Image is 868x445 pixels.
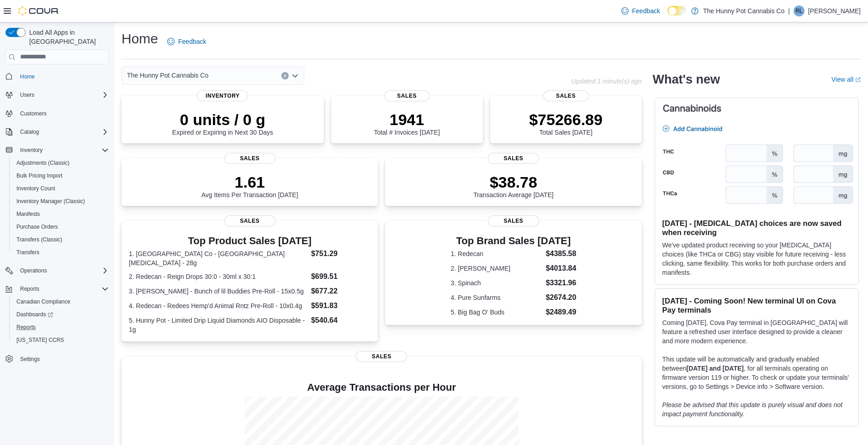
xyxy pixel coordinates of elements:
[356,351,407,362] span: Sales
[16,89,38,100] button: Users
[281,72,289,79] button: Clear input
[546,277,577,288] dd: $3321.96
[450,249,542,258] dt: 1. Redecan
[9,334,112,346] button: [US_STATE] CCRS
[2,283,112,295] button: Reports
[20,110,47,117] span: Customers
[653,72,720,87] h2: What's new
[9,182,112,195] button: Inventory Count
[703,5,784,16] p: The Hunny Pot Cannabis Co
[662,241,851,277] p: We've updated product receiving so your [MEDICAL_DATA] choices (like THCa or CBG) stay visible fo...
[20,128,39,136] span: Catalog
[488,153,539,164] span: Sales
[13,335,109,346] span: Washington CCRS
[20,267,47,274] span: Operations
[127,70,208,81] span: The Hunny Pot Cannabis Co
[16,145,109,156] span: Inventory
[13,335,68,346] a: [US_STATE] CCRS
[20,91,34,99] span: Users
[16,354,43,365] a: Settings
[16,198,85,205] span: Inventory Manager (Classic)
[16,108,109,119] span: Customers
[13,322,39,333] a: Reports
[13,296,109,307] span: Canadian Compliance
[16,223,58,230] span: Purchase Orders
[855,77,861,83] svg: External link
[129,236,370,246] h3: Top Product Sales [DATE]
[662,296,851,314] h3: [DATE] - Coming Soon! New terminal UI on Cova Pay terminals
[129,287,307,296] dt: 3. [PERSON_NAME] - Bunch of lil Buddies Pre-Roll - 15x0.5g
[197,90,248,101] span: Inventory
[20,147,42,154] span: Inventory
[13,170,109,181] span: Bulk Pricing Import
[831,76,861,83] a: View allExternal link
[450,264,542,273] dt: 2. [PERSON_NAME]
[20,73,35,80] span: Home
[16,265,109,276] span: Operations
[122,30,158,48] h1: Home
[571,78,641,85] p: Updated 1 minute(s) ago
[9,308,112,321] a: Dashboards
[667,6,687,16] input: Dark Mode
[18,6,59,16] img: Cova
[632,6,660,16] span: Feedback
[16,249,39,256] span: Transfers
[9,295,112,308] button: Canadian Compliance
[13,296,74,307] a: Canadian Compliance
[618,2,664,20] a: Feedback
[450,236,576,246] h3: Top Brand Sales [DATE]
[16,185,55,192] span: Inventory Count
[16,311,53,318] span: Dashboards
[662,355,851,391] p: This update will be automatically and gradually enabled between , for all terminals operating on ...
[543,90,589,101] span: Sales
[178,37,206,46] span: Feedback
[529,110,603,129] p: $75266.89
[129,249,307,267] dt: 1. [GEOGRAPHIC_DATA] Co - [GEOGRAPHIC_DATA][MEDICAL_DATA] - 28g
[488,215,539,226] span: Sales
[13,309,109,320] span: Dashboards
[13,234,109,245] span: Transfers (Classic)
[662,219,851,237] h3: [DATE] - [MEDICAL_DATA] choices are now saved when receiving
[16,324,36,331] span: Reports
[291,72,299,79] button: Open list of options
[16,108,50,119] a: Customers
[662,318,851,346] p: Coming [DATE], Cova Pay terminal in [GEOGRAPHIC_DATA] will feature a refreshed user interface des...
[129,272,307,281] dt: 2. Redecan - Reign Drops 30:0 - 30ml x 30:1
[667,16,668,16] span: Dark Mode
[16,353,109,364] span: Settings
[172,110,273,136] div: Expired or Expiring in Next 30 Days
[16,283,109,294] span: Reports
[16,126,42,137] button: Catalog
[129,382,635,393] h4: Average Transactions per Hour
[13,157,73,168] a: Adjustments (Classic)
[224,153,275,164] span: Sales
[13,221,62,232] a: Purchase Orders
[16,265,51,276] button: Operations
[13,196,109,207] span: Inventory Manager (Classic)
[450,308,542,317] dt: 5. Big Bag O' Buds
[13,209,43,220] a: Manifests
[5,66,109,389] nav: Complex example
[13,322,109,333] span: Reports
[13,221,109,232] span: Purchase Orders
[546,307,577,318] dd: $2489.49
[2,126,112,138] button: Catalog
[374,110,439,129] p: 1941
[9,246,112,259] button: Transfers
[311,300,370,311] dd: $591.83
[9,220,112,233] button: Purchase Orders
[546,263,577,274] dd: $4013.84
[384,90,430,101] span: Sales
[164,32,210,51] a: Feedback
[788,5,790,16] p: |
[13,234,66,245] a: Transfers (Classic)
[16,336,64,344] span: [US_STATE] CCRS
[529,110,603,136] div: Total Sales [DATE]
[13,209,109,220] span: Manifests
[9,208,112,220] button: Manifests
[795,5,802,16] span: RL
[13,247,43,258] a: Transfers
[450,278,542,288] dt: 3. Spinach
[546,248,577,259] dd: $4385.58
[311,286,370,297] dd: $677.22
